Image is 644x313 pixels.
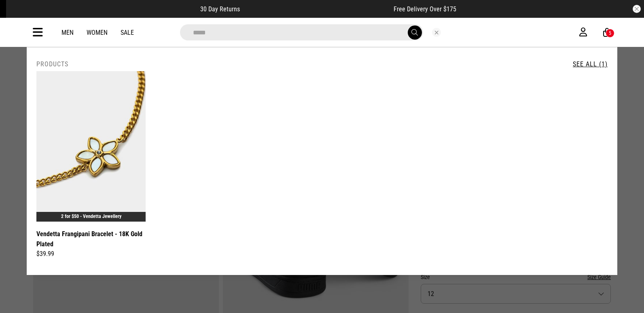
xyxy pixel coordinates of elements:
[256,5,377,13] iframe: Customer reviews powered by Trustpilot
[573,60,608,68] a: See All (1)
[87,29,108,36] a: Women
[394,5,456,13] span: Free Delivery Over $175
[61,214,121,219] a: 2 for $50 - Vendetta Jewellery
[36,60,68,68] h2: Products
[36,229,146,249] a: Vendetta Frangipani Bracelet - 18K Gold Plated
[609,30,611,36] div: 5
[432,28,441,37] button: Close search
[121,29,134,36] a: Sale
[603,28,611,37] a: 5
[61,29,74,36] a: Men
[36,71,146,222] img: Vendetta Frangipani Bracelet - 18k Gold Plated in Gold
[36,249,146,259] div: $39.99
[200,5,240,13] span: 30 Day Returns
